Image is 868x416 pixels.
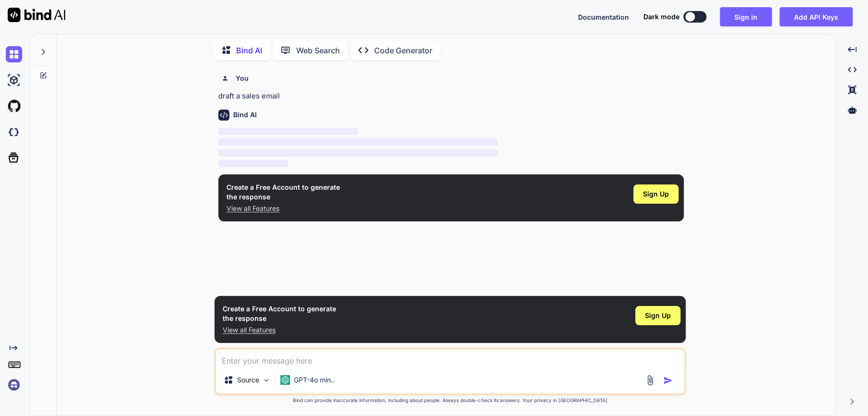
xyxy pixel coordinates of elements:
[644,375,655,386] img: attachment
[6,98,22,114] img: githubLight
[296,45,340,56] p: Web Search
[218,138,498,146] span: ‌
[280,375,290,385] img: GPT-4o mini
[233,110,257,120] h6: Bind AI
[6,124,22,140] img: darkCloudIdeIcon
[8,8,65,22] img: Bind AI
[374,45,432,56] p: Code Generator
[780,7,853,26] button: Add API Keys
[223,325,336,335] p: View all Features
[218,149,498,157] span: ‌
[237,375,259,385] p: Source
[6,377,22,393] img: signin
[6,46,22,62] img: chat
[645,311,671,320] span: Sign Up
[578,13,629,21] span: Documentation
[218,91,684,102] p: draft a sales email
[643,12,679,22] span: Dark mode
[578,12,629,22] button: Documentation
[226,204,340,213] p: View all Features
[663,376,673,385] img: icon
[223,304,336,323] h1: Create a Free Account to generate the response
[6,72,22,88] img: ai-studio
[294,375,335,385] p: GPT-4o min..
[218,128,358,135] span: ‌
[262,376,270,384] img: Pick Models
[643,189,669,199] span: Sign Up
[218,160,288,167] span: ‌
[236,45,262,56] p: Bind AI
[226,183,340,202] h1: Create a Free Account to generate the response
[236,73,249,83] h6: You
[214,397,686,404] p: Bind can provide inaccurate information, including about people. Always double-check its answers....
[720,7,772,26] button: Sign in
